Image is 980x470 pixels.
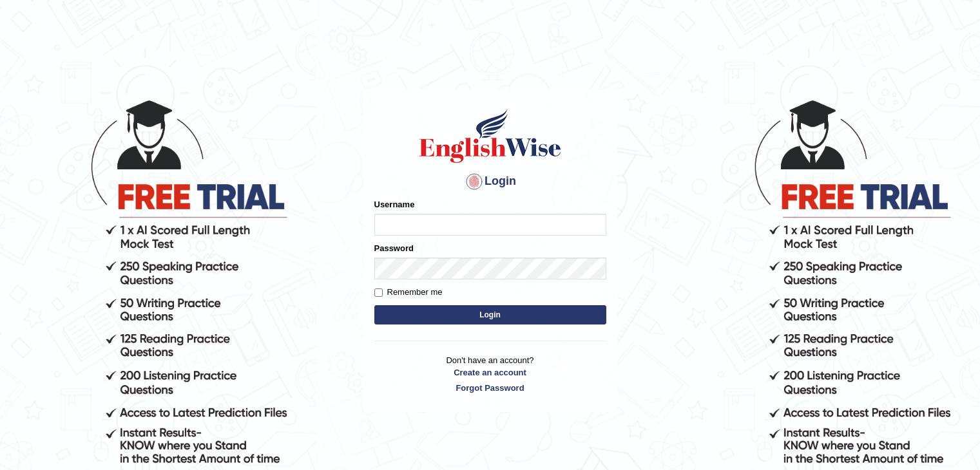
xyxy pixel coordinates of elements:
h4: Login [374,171,606,192]
a: Forgot Password [374,382,606,394]
button: Login [374,305,606,324]
img: Logo of English Wise sign in for intelligent practice with AI [417,107,564,165]
label: Password [374,242,414,254]
p: Don't have an account? [374,354,606,394]
label: Remember me [374,286,443,299]
a: Create an account [374,366,606,379]
label: Username [374,198,415,211]
input: Remember me [374,288,383,297]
